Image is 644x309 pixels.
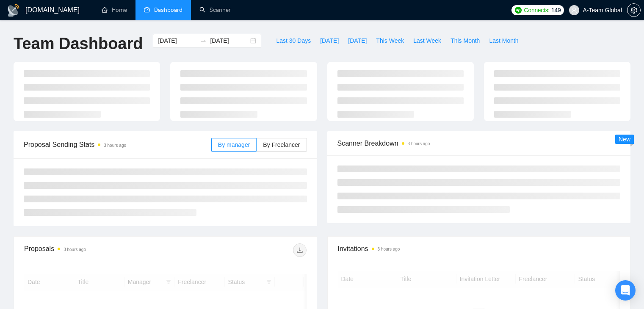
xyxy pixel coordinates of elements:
[24,139,211,150] span: Proposal Sending Stats
[24,243,165,257] div: Proposals
[348,36,367,45] span: [DATE]
[102,6,127,14] a: homeHome
[451,36,480,45] span: This Month
[199,6,231,14] a: searchScanner
[551,6,561,15] span: 149
[615,280,636,301] div: Open Intercom Messenger
[64,247,86,252] time: 3 hours ago
[200,37,207,44] span: to
[7,4,20,17] img: logo
[271,34,315,47] button: Last 30 Days
[515,7,522,14] img: upwork-logo.png
[413,36,441,45] span: Last Week
[619,136,630,143] span: New
[315,34,343,47] button: [DATE]
[158,36,196,45] input: Start date
[524,6,550,15] span: Connects:
[218,141,250,148] span: By manager
[627,3,641,17] button: setting
[378,247,400,251] time: 3 hours ago
[571,7,577,13] span: user
[154,6,182,14] span: Dashboard
[338,243,620,254] span: Invitations
[104,143,126,148] time: 3 hours ago
[446,34,484,47] button: This Month
[489,36,518,45] span: Last Month
[484,34,523,47] button: Last Month
[371,34,409,47] button: This Week
[320,36,339,45] span: [DATE]
[210,36,249,45] input: End date
[408,141,430,146] time: 3 hours ago
[14,34,143,54] h1: Team Dashboard
[337,138,621,149] span: Scanner Breakdown
[343,34,371,47] button: [DATE]
[276,36,311,45] span: Last 30 Days
[627,7,640,14] span: setting
[263,141,300,148] span: By Freelancer
[144,7,150,13] span: dashboard
[376,36,404,45] span: This Week
[627,7,641,14] a: setting
[409,34,446,47] button: Last Week
[200,37,207,44] span: swap-right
